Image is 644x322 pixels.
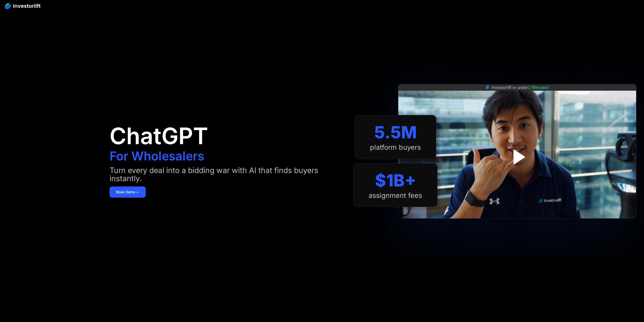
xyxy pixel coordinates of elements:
[110,186,146,198] a: Book Demo ➢
[492,84,549,90] div: Investorlift in under !
[370,143,421,151] div: platform buyers
[110,150,204,162] h1: For Wholesalers
[110,125,208,147] h1: ChatGPT
[374,122,417,142] div: 5.5M
[479,221,555,227] iframe: Customer reviews powered by Trustpilot
[375,171,416,191] div: $1B+
[110,166,343,182] div: Turn every deal into a bidding war with AI that finds buyers instantly.
[506,146,529,168] a: open lightbox
[369,192,422,200] div: assignment fees
[528,85,547,90] span: 2 Minutes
